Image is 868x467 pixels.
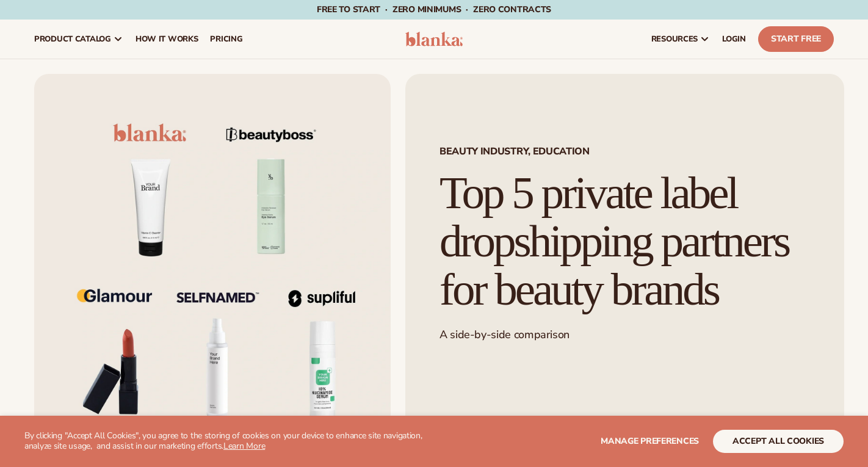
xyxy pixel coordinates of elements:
button: Manage preferences [601,430,699,453]
a: Learn More [223,440,265,452]
h1: Top 5 private label dropshipping partners for beauty brands [439,169,810,313]
p: By clicking "Accept All Cookies", you agree to the storing of cookies on your device to enhance s... [24,431,449,452]
span: product catalog [34,34,111,44]
span: Beauty industry, Education [439,147,810,156]
img: logo [405,32,463,46]
a: product catalog [28,20,129,59]
a: How It Works [129,20,204,59]
button: accept all cookies [713,430,844,453]
span: pricing [210,34,242,44]
span: How It Works [136,34,198,44]
span: Free to start · ZERO minimums · ZERO contracts [317,4,551,15]
span: resources [651,34,698,44]
a: pricing [204,20,248,59]
a: LOGIN [716,20,752,59]
span: Manage preferences [601,435,699,447]
a: resources [645,20,716,59]
span: A side-by-side comparison [439,327,570,342]
a: Start Free [758,26,834,52]
span: LOGIN [722,34,746,44]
